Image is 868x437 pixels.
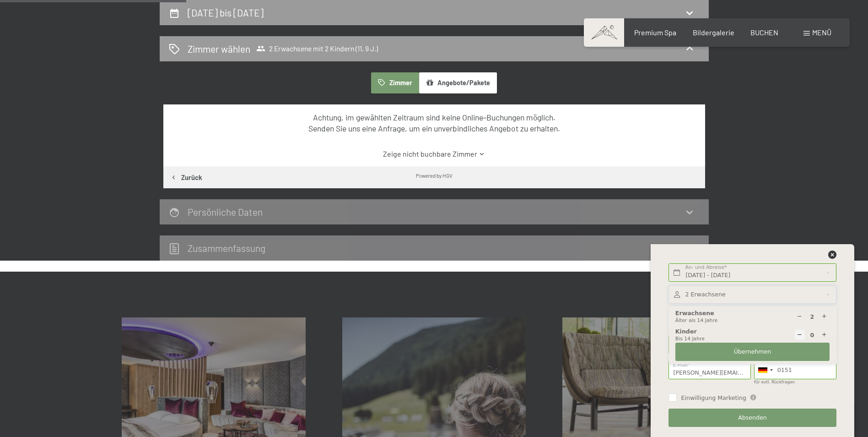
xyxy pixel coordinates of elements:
button: Absenden [669,409,836,427]
button: Übernehmen [675,343,830,361]
span: Einwilligung Marketing [681,394,746,402]
div: Germany (Deutschland): +49 [755,361,776,379]
button: Zimmer [371,72,419,93]
button: Zurück [163,166,209,188]
div: Powered by HGV [416,172,453,179]
a: Bildergalerie [693,28,734,37]
span: Absenden [738,414,767,422]
button: Angebote/Pakete [419,72,497,93]
a: Premium Spa [634,28,676,37]
a: Zeige nicht buchbare Zimmer [179,149,689,159]
a: BUCHEN [750,28,778,37]
h2: Persönliche Daten [188,206,263,218]
label: für evtl. Rückfragen [754,380,795,384]
h2: Zimmer wählen [188,42,250,55]
h2: Zusammen­fassung [188,242,265,254]
span: 2 Erwachsene mit 2 Kindern (11, 9 J.) [256,44,378,53]
span: Menü [812,28,831,37]
span: Übernehmen [734,348,771,356]
h2: [DATE] bis [DATE] [188,7,264,18]
div: Achtung, im gewählten Zeitraum sind keine Online-Buchungen möglich. Senden Sie uns eine Anfrage, ... [179,112,689,134]
input: 01512 3456789 [754,361,836,379]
